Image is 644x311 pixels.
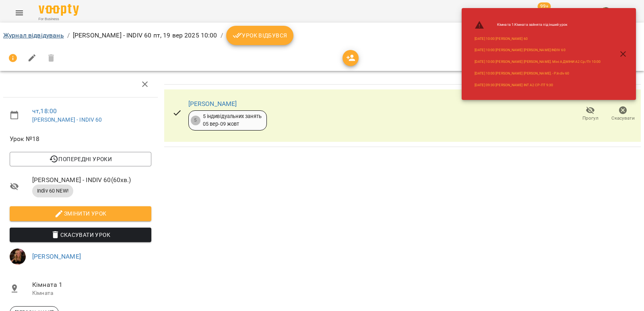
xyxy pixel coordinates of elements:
[188,100,237,108] a: [PERSON_NAME]
[607,103,639,125] button: Скасувати
[73,31,217,40] p: [PERSON_NAME] - INDIV 60 пт, 19 вер 2025 10:00
[10,228,151,242] button: Скасувати Урок
[32,280,151,290] span: Кімната 1
[39,4,79,16] img: Voopty Logo
[10,3,29,23] button: Menu
[582,115,599,122] span: Прогул
[32,116,102,123] a: [PERSON_NAME] - INDIV 60
[32,253,81,260] a: [PERSON_NAME]
[10,134,151,144] span: Урок №18
[16,154,145,164] span: Попередні уроки
[468,17,607,33] li: Кімната 1 : Кімната зайнята під інший урок
[16,230,145,240] span: Скасувати Урок
[203,113,262,128] div: 5 індивідуальних занять 05 вер - 09 жовт
[475,59,601,64] a: [DATE] 10:00 [PERSON_NAME] [PERSON_NAME]. Міні АДМІНИ А2 Ср/Пт 10:00
[3,26,641,45] nav: breadcrumb
[191,116,200,125] div: 5
[233,31,287,40] span: Урок відбувся
[32,107,57,115] a: чт , 18:00
[10,152,151,166] button: Попередні уроки
[538,2,551,10] span: 99+
[221,31,223,40] li: /
[3,31,64,39] a: Журнал відвідувань
[475,36,528,41] a: [DATE] 10:00 [PERSON_NAME] 60
[10,249,26,265] img: 019b2ef03b19e642901f9fba5a5c5a68.jpg
[475,48,566,53] a: [DATE] 10:00 [PERSON_NAME] [PERSON_NAME] INDIV 60
[10,206,151,221] button: Змінити урок
[226,26,294,45] button: Урок відбувся
[574,103,607,125] button: Прогул
[16,209,145,218] span: Змінити урок
[475,83,553,88] a: [DATE] 09:30 [PERSON_NAME] INT А2 СР-ПТ 9:30
[611,115,635,122] span: Скасувати
[67,31,70,40] li: /
[475,71,569,76] a: [DATE] 10:00 [PERSON_NAME] [PERSON_NAME]. - P.Indiv 60
[32,289,151,297] p: Кімната
[32,187,73,195] span: Indiv 60 NEW!
[39,17,79,22] span: For Business
[32,175,151,185] span: [PERSON_NAME] - INDIV 60 ( 60 хв. )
